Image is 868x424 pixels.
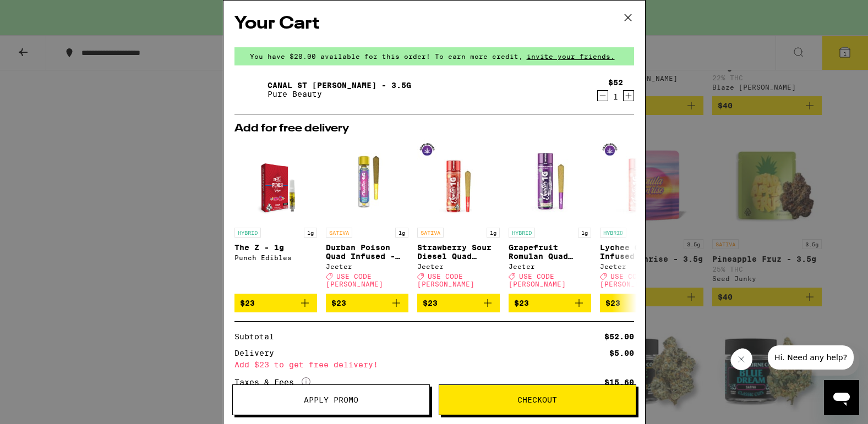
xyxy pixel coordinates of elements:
span: Checkout [517,396,557,404]
p: SATIVA [417,228,444,238]
span: USE CODE [PERSON_NAME] [326,273,383,288]
div: You have $20.00 available for this order! To earn more credit,invite your friends. [234,47,634,65]
span: $23 [514,299,529,307]
span: USE CODE [PERSON_NAME] [417,273,474,288]
img: Jeeter - Strawberry Sour Diesel Quad Infused - 1g [417,140,500,222]
p: The Z - 1g [234,243,317,252]
a: Open page for Strawberry Sour Diesel Quad Infused - 1g from Jeeter [417,140,500,294]
div: $52.00 [604,333,634,340]
img: Jeeter - Grapefruit Romulan Quad Infused - 1g [509,140,591,222]
p: Durban Poison Quad Infused - 1g [326,243,408,261]
img: Canal St Runtz - 3.5g [234,74,265,105]
a: Open page for Grapefruit Romulan Quad Infused - 1g from Jeeter [509,140,591,294]
p: Grapefruit Romulan Quad Infused - 1g [509,243,591,261]
img: Jeeter - Durban Poison Quad Infused - 1g [326,140,408,222]
img: Jeeter - Lychee Quad Infused - 1g [600,140,683,222]
button: Checkout [439,384,636,415]
div: $15.60 [604,378,634,386]
p: 1g [395,228,408,238]
p: Pure Beauty [268,90,411,98]
div: Jeeter [509,263,591,270]
p: Strawberry Sour Diesel Quad Infused - 1g [417,243,500,261]
span: $23 [240,299,255,307]
div: Jeeter [417,263,500,270]
button: Add to bag [417,294,500,312]
div: Jeeter [326,263,408,270]
button: Apply Promo [232,384,430,415]
div: Punch Edibles [234,254,317,261]
p: 1g [304,228,317,238]
h2: Add for free delivery [234,123,634,134]
p: 1g [487,228,500,238]
p: SATIVA [326,228,352,238]
a: Canal St [PERSON_NAME] - 3.5g [268,81,411,90]
div: Taxes & Fees [234,377,310,387]
span: You have $20.00 available for this order! To earn more credit, [250,53,523,60]
span: USE CODE [PERSON_NAME] [509,273,566,288]
button: Add to bag [326,294,408,312]
button: Decrement [597,90,608,101]
button: Add to bag [234,294,317,312]
h2: Your Cart [234,12,634,36]
a: Open page for Durban Poison Quad Infused - 1g from Jeeter [326,140,408,294]
div: Add $23 to get free delivery! [234,361,634,368]
span: $23 [605,299,620,307]
span: USE CODE [PERSON_NAME] [600,273,657,288]
p: 1g [578,228,591,238]
span: invite your friends. [523,53,619,60]
div: Subtotal [234,333,282,340]
div: $5.00 [609,349,634,357]
iframe: Button to launch messaging window [824,380,859,415]
iframe: Close message [730,348,758,376]
p: HYBRID [600,228,626,238]
p: Lychee Quad Infused - 1g [600,243,683,261]
div: Jeeter [600,263,683,270]
span: Apply Promo [304,396,358,404]
img: Punch Edibles - The Z - 1g [243,140,307,222]
p: HYBRID [509,228,535,238]
span: $23 [423,299,438,307]
button: Increment [623,90,634,101]
div: $52 [608,78,623,87]
a: Open page for The Z - 1g from Punch Edibles [234,140,317,294]
a: Open page for Lychee Quad Infused - 1g from Jeeter [600,140,683,294]
button: Add to bag [509,294,591,312]
span: $23 [331,299,346,307]
button: Add to bag [600,294,683,312]
div: Delivery [234,349,282,357]
iframe: Message from company [762,345,859,376]
div: 1 [608,92,623,101]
